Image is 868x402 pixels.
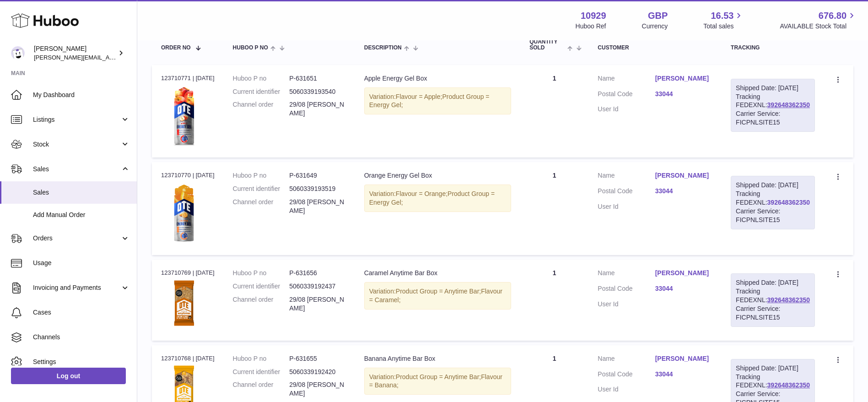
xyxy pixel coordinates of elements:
dt: Postal Code [598,284,655,295]
img: thomas@otesports.co.uk [11,46,25,60]
span: Flavour = Banana; [369,373,502,389]
img: orange-gel.png [161,183,207,244]
span: Channels [33,333,130,342]
span: [PERSON_NAME][EMAIL_ADDRESS][DOMAIN_NAME] [34,54,183,61]
a: 392648362350 [767,381,810,389]
span: Flavour = Caramel; [369,288,502,304]
td: 1 [520,65,588,158]
dt: User Id [598,105,655,114]
a: [PERSON_NAME] [655,74,712,83]
a: 16.53 Total sales [703,10,744,31]
div: Carrier Service: FICPNLSITE15 [736,109,810,127]
div: 123710770 | [DATE] [161,171,215,179]
div: Variation: [364,87,511,115]
dd: P-631656 [289,269,346,277]
a: 33044 [655,370,712,379]
a: 392648362350 [767,101,810,109]
dt: Current identifier [233,368,290,376]
span: Add Manual Order [33,211,130,219]
dt: Name [598,74,655,85]
span: Product Group = Anytime Bar; [396,373,481,380]
div: Carrier Service: FICPNLSITE15 [736,207,810,224]
a: [PERSON_NAME] [655,171,712,180]
a: [PERSON_NAME] [655,269,712,277]
a: 33044 [655,90,712,98]
dt: Channel order [233,100,290,118]
span: Sales [33,188,130,197]
dt: Current identifier [233,87,290,96]
dt: Postal Code [598,370,655,381]
div: Currency [642,22,668,31]
dt: Channel order [233,198,290,215]
dd: 5060339192420 [289,368,346,376]
dd: 5060339193519 [289,185,346,193]
span: Invoicing and Payments [33,283,120,292]
dd: 29/08 [PERSON_NAME] [289,198,346,215]
a: 392648362350 [767,199,810,206]
dt: Huboo P no [233,269,290,277]
dt: User Id [598,385,655,394]
div: Carrier Service: FICPNLSITE15 [736,304,810,322]
dt: Postal Code [598,187,655,198]
div: Customer [598,45,712,51]
div: Variation: [364,368,511,395]
span: Flavour = Apple; [396,93,442,100]
a: 392648362350 [767,296,810,304]
img: apple-gel.png [161,85,207,146]
div: Tracking FEDEXNL: [731,273,815,326]
dt: Name [598,171,655,182]
dt: User Id [598,300,655,309]
span: Stock [33,140,120,149]
dd: P-631655 [289,354,346,363]
div: Apple Energy Gel Box [364,74,511,83]
dt: Channel order [233,295,290,313]
dd: 29/08 [PERSON_NAME] [289,100,346,118]
span: Sales [33,165,120,174]
span: Order No [161,45,191,51]
div: Caramel Anytime Bar Box [364,269,511,277]
span: Quantity Sold [529,39,565,51]
span: Total sales [703,22,744,31]
div: Variation: [364,282,511,310]
dd: 5060339192437 [289,282,346,291]
dt: Huboo P no [233,74,290,83]
span: Huboo P no [233,45,268,51]
div: 123710771 | [DATE] [161,74,215,82]
span: My Dashboard [33,91,130,99]
span: Usage [33,259,130,267]
span: Product Group = Anytime Bar; [396,288,481,295]
div: Shipped Date: [DATE] [736,181,810,190]
div: Variation: [364,185,511,212]
div: 123710769 | [DATE] [161,269,215,277]
span: AVAILABLE Stock Total [780,22,857,31]
span: Cases [33,308,130,317]
dt: Huboo P no [233,171,290,180]
dd: 29/08 [PERSON_NAME] [289,380,346,398]
span: Description [364,45,402,51]
div: [PERSON_NAME] [34,44,116,62]
div: Shipped Date: [DATE] [736,84,810,92]
span: Flavour = Orange; [396,190,447,197]
a: 33044 [655,187,712,196]
a: 33044 [655,284,712,293]
dt: Name [598,354,655,365]
dt: Postal Code [598,90,655,101]
span: 676.80 [819,10,846,22]
strong: GBP [648,10,668,22]
dd: P-631649 [289,171,346,180]
a: Log out [11,368,126,384]
div: Shipped Date: [DATE] [736,278,810,287]
img: OTE_Caramel-Anytime-Bar.png [161,280,207,326]
dd: 29/08 [PERSON_NAME] [289,295,346,313]
div: Tracking FEDEXNL: [731,79,815,132]
dt: Channel order [233,380,290,398]
div: Tracking [731,45,815,51]
dt: User Id [598,202,655,211]
a: [PERSON_NAME] [655,354,712,363]
td: 1 [520,260,588,340]
dd: 5060339193540 [289,87,346,96]
dd: P-631651 [289,74,346,83]
a: 676.80 AVAILABLE Stock Total [780,10,857,31]
div: 123710768 | [DATE] [161,354,215,363]
span: Listings [33,115,120,124]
